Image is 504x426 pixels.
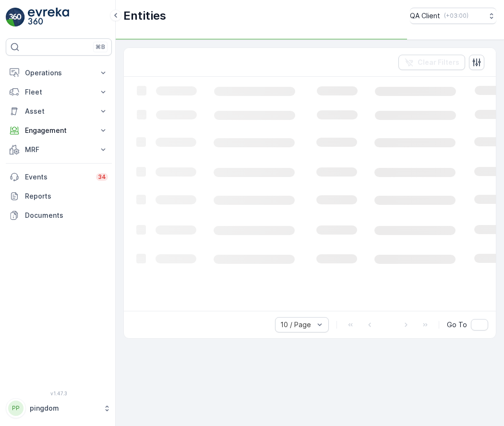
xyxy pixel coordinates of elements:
p: Reports [25,191,108,201]
img: logo_light-DOdMpM7g.png [28,8,69,27]
button: QA Client(+03:00) [410,8,496,24]
p: ( +03:00 ) [444,12,468,20]
a: Events34 [6,167,112,187]
p: Events [25,172,90,182]
img: logo [6,8,25,27]
a: Reports [6,187,112,206]
span: v 1.47.3 [6,390,112,396]
button: Fleet [6,83,112,102]
button: Engagement [6,121,112,140]
p: Clear Filters [418,58,459,67]
button: Clear Filters [398,55,465,70]
div: PP [8,401,24,416]
p: Fleet [25,87,93,97]
p: Operations [25,68,93,78]
p: Documents [25,211,108,220]
button: Asset [6,102,112,121]
p: MRF [25,145,93,154]
p: ⌘B [96,43,105,51]
p: Engagement [25,126,93,135]
p: Entities [123,8,166,24]
button: Operations [6,63,112,83]
span: Go To [447,320,467,330]
a: Documents [6,206,112,225]
p: Asset [25,106,93,116]
button: PPpingdom [6,398,112,418]
p: 34 [98,173,106,181]
button: MRF [6,140,112,159]
p: QA Client [410,11,440,21]
p: pingdom [30,403,98,413]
